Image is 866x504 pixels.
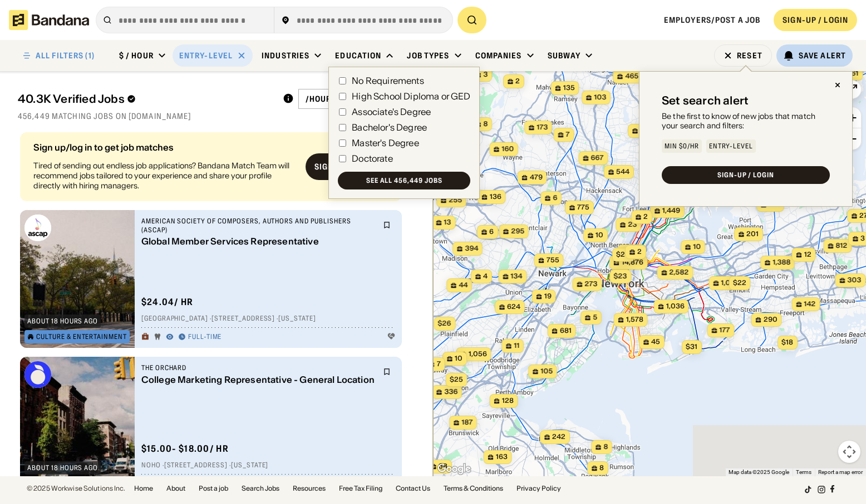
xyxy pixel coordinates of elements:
span: 136 [490,192,501,202]
span: 172 [769,200,780,209]
a: Open this area in Google Maps (opens a new window) [436,462,473,476]
span: 11 [514,341,519,351]
div: 40.3K Verified Jobs [18,92,274,106]
span: 19 [544,292,552,301]
div: Doctorate [352,154,392,163]
div: Bachelor's Degree [352,123,427,132]
img: Bandana logotype [9,10,89,30]
a: Terms & Conditions [444,485,503,492]
span: 103 [594,93,606,102]
span: 177 [720,326,730,335]
span: 775 [577,203,589,212]
span: 142 [804,300,816,309]
span: $22 [733,278,746,287]
div: See all 456,449 jobs [366,177,442,184]
span: Map data ©2025 Google [729,469,789,475]
div: Sign up / Log in [314,162,380,172]
div: $ 15.00 - $18.00 / hr [141,443,229,455]
span: 2 [637,247,642,257]
span: 681 [560,326,572,336]
div: Industries [262,51,309,61]
span: 10 [455,354,462,363]
img: The Orchard logo [24,361,51,388]
span: 128 [502,396,514,406]
a: Home [134,485,153,492]
span: 6 [489,227,494,237]
div: © 2025 Workwise Solutions Inc. [27,485,125,492]
span: $31 [686,342,697,351]
span: 10 [596,231,603,240]
div: Entry-Level [179,51,233,61]
div: ALL FILTERS (1) [36,52,95,59]
span: $23 [614,272,627,280]
span: 255 [449,196,462,205]
span: 1,449 [662,206,680,216]
span: $25 [450,375,463,383]
span: 1,388 [772,258,790,267]
a: Search Jobs [242,485,279,492]
span: 173 [537,123,548,132]
div: No Requirements [352,76,424,85]
span: 336 [444,387,457,397]
img: American Society of Composers, Authors and Publishers (ASCAP) logo [24,214,51,241]
span: 10 [693,242,701,252]
span: $18 [781,338,793,346]
span: 261 [847,69,859,78]
div: American Society of Composers, Authors and Publishers (ASCAP) [141,217,376,234]
a: Free Tax Filing [339,485,382,492]
span: 12 [804,250,811,260]
button: Map camera controls [838,441,860,463]
div: Save Alert [799,51,846,61]
span: 163 [496,452,508,462]
div: Set search alert [662,94,749,107]
div: Associate's Degree [352,107,431,116]
span: 290 [764,315,778,325]
span: 14,876 [622,258,643,267]
div: Subway [548,51,581,61]
span: 303 [848,276,862,285]
img: Google [436,462,473,476]
span: 1,056 [469,350,487,359]
span: 134 [511,272,523,281]
span: 273 [585,280,598,289]
div: Reset [737,52,762,59]
span: 7 [566,130,570,139]
div: SIGN-UP / LOGIN [783,15,848,25]
div: Sign up/log in to get job matches [33,143,297,152]
span: 23 [628,220,637,229]
div: NoHo · [STREET_ADDRESS] · [US_STATE] [141,461,395,470]
span: 479 [530,173,543,182]
div: Min $0/hr [665,143,699,149]
span: 5 [593,313,597,322]
span: 135 [563,83,575,93]
span: $20 [616,250,630,258]
span: 242 [552,432,565,442]
span: 45 [651,337,660,347]
span: 6 [553,193,557,203]
div: about 18 hours ago [27,465,98,471]
a: Employers/Post a job [664,15,760,25]
span: 8 [483,119,488,129]
a: About [166,485,185,492]
span: 2 [643,212,648,222]
span: 3 [860,234,865,243]
span: 8 [599,463,604,473]
div: Education [335,51,381,61]
div: Master's Degree [352,138,419,147]
span: 624 [507,302,520,312]
a: Report a map error [818,469,863,475]
span: 4 [483,272,488,281]
span: 160 [501,144,514,154]
a: Resources [293,485,326,492]
a: Privacy Policy [516,485,561,492]
div: Full-time [188,333,222,342]
div: 456,449 matching jobs on [DOMAIN_NAME] [18,111,415,121]
div: College Marketing Representative - General Location [141,375,376,385]
div: SIGN-UP / LOGIN [717,172,774,178]
a: Terms (opens in new tab) [796,469,811,475]
div: Entry-Level [709,143,754,149]
span: 44 [459,281,468,290]
span: 3 [483,70,488,79]
span: $26 [438,319,451,327]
